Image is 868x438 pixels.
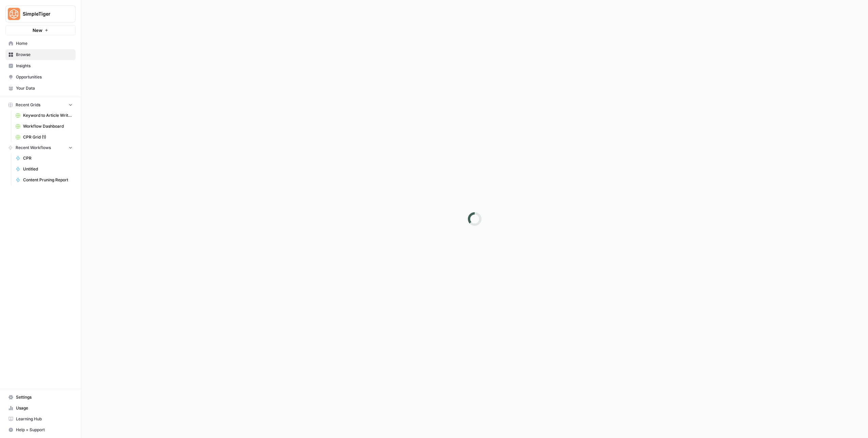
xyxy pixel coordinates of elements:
[16,85,73,91] span: Your Data
[23,134,73,140] span: CPR Grid (1)
[13,153,76,164] a: CPR
[13,132,76,143] a: CPR Grid (1)
[5,49,76,60] a: Browse
[16,416,73,422] span: Learning Hub
[16,74,73,80] span: Opportunities
[16,394,73,400] span: Settings
[5,25,76,35] button: New
[5,392,76,403] a: Settings
[23,112,73,118] span: Keyword to Article Writer (R-Z)
[13,175,76,185] a: Content Pruning Report
[33,27,42,34] span: New
[23,155,73,161] span: CPR
[23,123,73,129] span: Workflow Dashboard
[13,164,76,175] a: Untitled
[5,72,76,83] a: Opportunities
[5,424,76,435] button: Help + Support
[16,145,51,151] span: Recent Workflows
[16,40,73,47] span: Home
[5,5,76,22] button: Workspace: SimpleTiger
[13,110,76,121] a: Keyword to Article Writer (R-Z)
[5,100,76,110] button: Recent Grids
[5,38,76,49] a: Home
[16,102,40,108] span: Recent Grids
[23,11,64,17] span: SimpleTiger
[5,403,76,414] a: Usage
[5,83,76,94] a: Your Data
[13,121,76,132] a: Workflow Dashboard
[16,52,73,58] span: Browse
[23,166,73,172] span: Untitled
[23,177,73,183] span: Content Pruning Report
[5,143,76,153] button: Recent Workflows
[16,405,73,411] span: Usage
[5,414,76,424] a: Learning Hub
[5,60,76,71] a: Insights
[16,63,73,69] span: Insights
[8,8,20,20] img: SimpleTiger Logo
[16,427,73,433] span: Help + Support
